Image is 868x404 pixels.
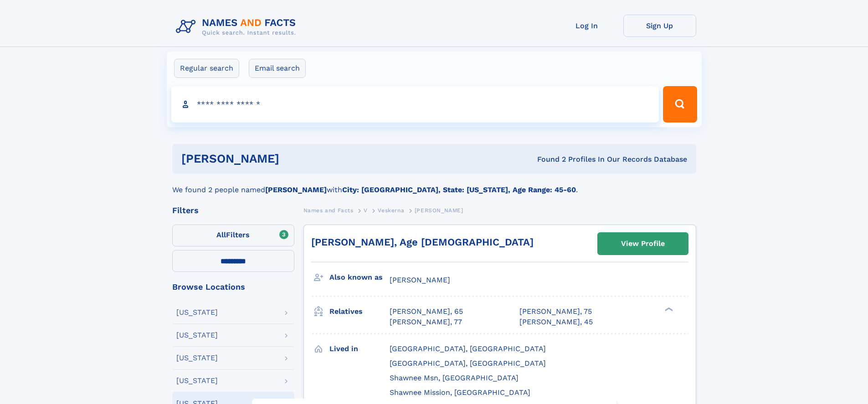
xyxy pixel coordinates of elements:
[378,207,404,214] span: Veskerna
[171,86,659,123] input: search input
[172,174,696,195] div: We found 2 people named with .
[172,283,294,291] div: Browse Locations
[176,309,218,316] div: [US_STATE]
[390,373,519,382] span: Shawnee Msn, [GEOGRAPHIC_DATA]
[216,230,226,239] span: All
[621,233,665,254] div: View Profile
[172,206,294,215] div: Filters
[329,341,390,357] h3: Lived in
[390,317,462,327] a: [PERSON_NAME], 77
[303,205,354,216] a: Names and Facts
[519,307,592,317] a: [PERSON_NAME], 75
[181,153,408,164] h1: [PERSON_NAME]
[249,59,306,78] label: Email search
[176,377,218,384] div: [US_STATE]
[663,307,673,312] div: ❯
[176,332,218,339] div: [US_STATE]
[390,359,546,368] span: [GEOGRAPHIC_DATA], [GEOGRAPHIC_DATA]
[265,185,327,194] b: [PERSON_NAME]
[519,317,593,327] a: [PERSON_NAME], 45
[364,205,368,216] a: V
[550,15,623,37] a: Log In
[174,59,239,78] label: Regular search
[378,205,404,216] a: Veskerna
[408,154,687,164] div: Found 2 Profiles In Our Records Database
[311,236,534,248] a: [PERSON_NAME], Age [DEMOGRAPHIC_DATA]
[623,15,696,37] a: Sign Up
[176,354,218,362] div: [US_STATE]
[364,207,368,214] span: V
[390,276,450,284] span: [PERSON_NAME]
[172,225,294,246] label: Filters
[390,344,546,353] span: [GEOGRAPHIC_DATA], [GEOGRAPHIC_DATA]
[663,86,697,123] button: Search Button
[172,15,303,39] img: Logo Names and Facts
[415,207,463,214] span: [PERSON_NAME]
[598,233,688,255] a: View Profile
[329,304,390,319] h3: Relatives
[390,388,530,397] span: Shawnee Mission, [GEOGRAPHIC_DATA]
[390,307,463,317] a: [PERSON_NAME], 65
[329,270,390,285] h3: Also known as
[342,185,576,194] b: City: [GEOGRAPHIC_DATA], State: [US_STATE], Age Range: 45-60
